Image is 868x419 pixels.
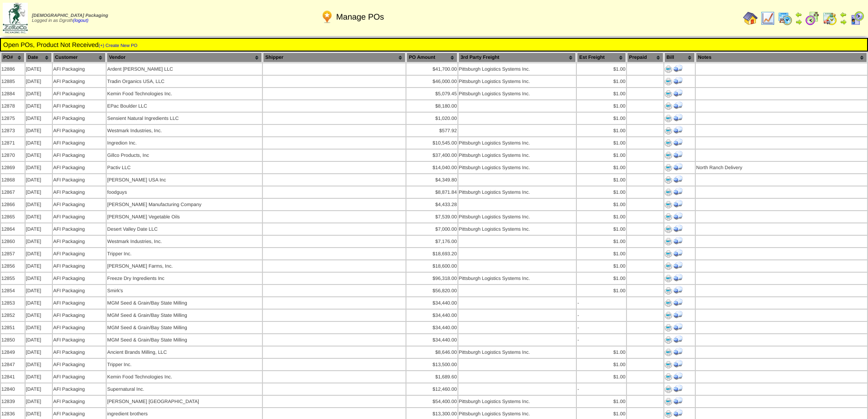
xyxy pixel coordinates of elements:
td: 12869 [1,162,25,173]
div: $13,500.00 [407,362,457,367]
td: 12856 [1,260,25,272]
td: AFI Packaging [53,310,106,321]
td: AFI Packaging [53,371,106,383]
img: calendarcustomer.gif [850,11,864,26]
td: AFI Packaging [53,223,106,235]
td: [DATE] [26,223,52,235]
td: Tradin Organics USA, LLC [107,76,262,87]
div: $1.00 [577,251,625,257]
td: AFI Packaging [53,211,106,222]
td: 12847 [1,359,25,370]
td: Smirk's [107,285,262,296]
td: 12878 [1,100,25,112]
td: [DATE] [26,383,52,395]
td: AFI Packaging [53,199,106,210]
div: $37,400.00 [407,153,457,158]
td: [DATE] [26,162,52,173]
td: Pittsburgh Logistics Systems Inc. [458,162,576,173]
td: [DATE] [26,125,52,136]
div: $34,440.00 [407,300,457,306]
td: Gillco Products, Inc [107,150,262,161]
td: Freeze Dry Ingredients Inc [107,273,262,284]
img: Print Receiving Document [673,273,683,282]
img: Print [665,201,672,208]
td: AFI Packaging [53,88,106,99]
div: $4,349.80 [407,177,457,183]
div: $1.00 [577,103,625,109]
td: Pittsburgh Logistics Systems Inc. [458,137,576,149]
img: calendarprod.gif [778,11,792,26]
th: PO# [1,52,25,62]
td: [DATE] [26,310,52,321]
img: Print [665,213,672,221]
div: $34,440.00 [407,337,457,343]
td: AFI Packaging [53,125,106,136]
img: Print Receiving Document [673,359,683,368]
img: Print [665,349,672,356]
td: - [577,310,626,321]
img: Print [665,250,672,258]
td: Pittsburgh Logistics Systems Inc. [458,211,576,222]
td: AFI Packaging [53,137,106,149]
td: [PERSON_NAME] Farms, Inc. [107,260,262,272]
th: Customer [53,52,106,62]
span: Manage POs [336,12,384,22]
img: Print Receiving Document [673,88,683,98]
img: Print [665,78,672,85]
td: [PERSON_NAME] [GEOGRAPHIC_DATA] [107,396,262,407]
td: [DATE] [26,211,52,222]
td: AFI Packaging [53,347,106,358]
div: $8,871.84 [407,190,457,195]
img: calendarblend.gif [805,11,820,26]
img: Print [665,90,672,98]
img: Print [665,103,672,110]
td: AFI Packaging [53,248,106,259]
td: [DATE] [26,137,52,149]
td: AFI Packaging [53,260,106,272]
td: [DATE] [26,236,52,247]
td: AFI Packaging [53,162,106,173]
td: [DATE] [26,396,52,407]
td: Pittsburgh Logistics Systems Inc. [458,63,576,75]
img: Print Receiving Document [673,409,683,418]
img: Print [665,373,672,381]
div: $56,820.00 [407,288,457,294]
td: 12854 [1,285,25,296]
th: PO Amount [406,52,457,62]
img: Print Receiving Document [673,347,683,356]
img: Print Receiving Document [673,396,683,405]
td: Ardent [PERSON_NAME] LLC [107,63,262,75]
td: 12865 [1,211,25,222]
img: Print Receiving Document [673,335,683,344]
div: $34,440.00 [407,325,457,331]
td: - [577,383,626,395]
td: [DATE] [26,63,52,75]
div: $8,180.00 [407,103,457,109]
td: AFI Packaging [53,186,106,198]
img: arrowleft.gif [840,11,847,18]
td: 12860 [1,236,25,247]
img: Print Receiving Document [673,322,683,331]
div: $14,040.00 [407,165,457,171]
td: 12871 [1,137,25,149]
td: MGM Seed & Grain/Bay State Milling [107,310,262,321]
div: $41,700.00 [407,67,457,72]
img: po.png [320,10,334,24]
td: 12885 [1,76,25,87]
td: 12867 [1,186,25,198]
div: $8,646.00 [407,350,457,355]
td: 12839 [1,396,25,407]
td: AFI Packaging [53,383,106,395]
img: Print Receiving Document [673,64,683,73]
td: [DATE] [26,371,52,383]
th: Shipper [263,52,406,62]
td: 12884 [1,88,25,99]
td: Pactiv LLC [107,162,262,173]
div: $7,000.00 [407,227,457,232]
img: Print [665,300,672,307]
div: $1.00 [577,214,625,220]
td: Sensient Natural Ingredients LLC [107,113,262,124]
td: Kemin Food Technologies Inc. [107,371,262,383]
img: Print [665,189,672,196]
td: 12852 [1,310,25,321]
